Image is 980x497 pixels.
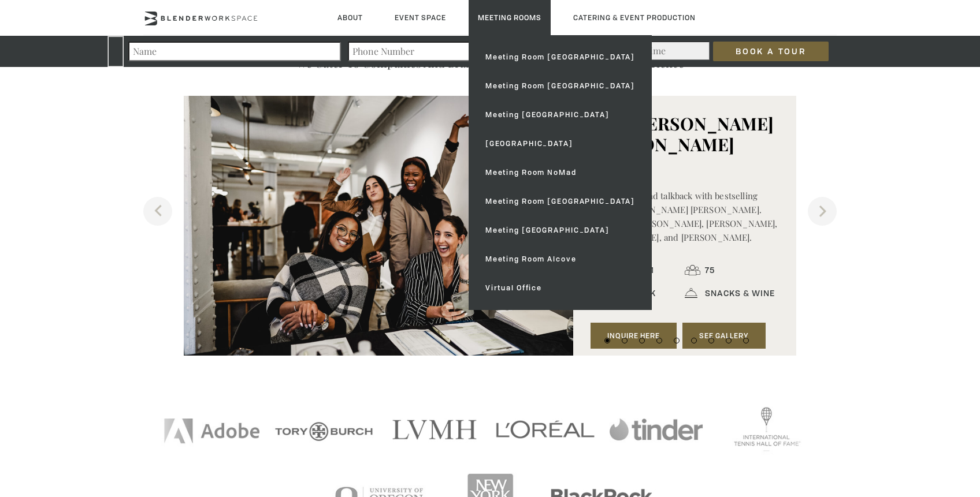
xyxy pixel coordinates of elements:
a: Virtual Office [476,274,644,302]
a: Meeting Room Alcove [476,245,644,274]
p: Book signing and talkback with bestselling author [PERSON_NAME] [PERSON_NAME]. Hosted by [PERSON_... [591,189,779,244]
a: Meeting Room [GEOGRAPHIC_DATA] [476,43,644,72]
button: 8 of 9 [726,338,732,343]
input: Phone Number [348,42,560,61]
button: 4 of 9 [656,338,662,343]
button: Next [808,197,837,226]
a: Meeting Room [GEOGRAPHIC_DATA] [476,187,644,216]
button: 2 of 9 [622,338,628,343]
a: Meeting Room [GEOGRAPHIC_DATA] [476,72,644,100]
h5: CAA [PERSON_NAME] [PERSON_NAME] Signing [591,113,779,175]
span: SNACKS & WINE [699,289,775,298]
a: Meeting [GEOGRAPHIC_DATA] [476,216,644,245]
a: [GEOGRAPHIC_DATA] [476,129,644,158]
button: 5 of 9 [674,338,680,343]
input: Book a Tour [713,42,829,61]
a: Meeting Room NoMad [476,158,644,187]
span: 75 [699,266,715,275]
a: Meeting [GEOGRAPHIC_DATA] [476,100,644,129]
button: 7 of 9 [708,338,714,343]
button: Previous [143,197,172,226]
button: 9 of 9 [743,338,749,343]
button: 3 of 9 [639,338,645,343]
input: Name [128,42,341,61]
button: 1 of 9 [604,338,610,343]
button: 6 of 9 [691,338,697,343]
iframe: Chat Widget [922,442,980,497]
